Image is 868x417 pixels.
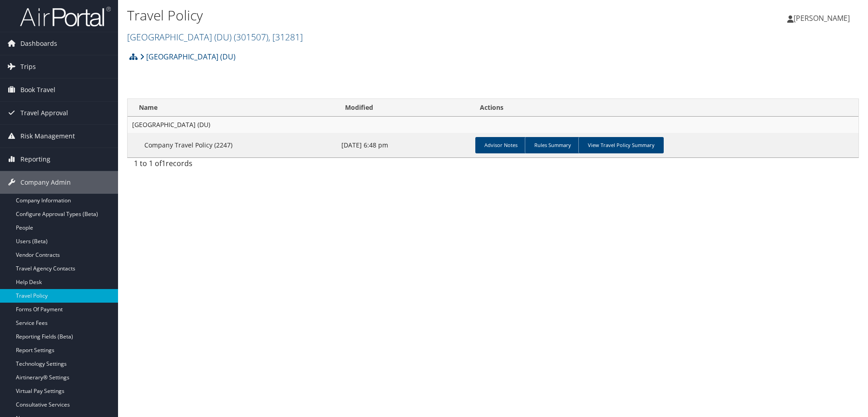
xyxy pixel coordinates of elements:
span: 1 [162,158,166,168]
span: Company Admin [20,171,71,194]
td: Company Travel Policy (2247) [128,133,337,157]
div: 1 to 1 of records [134,158,303,173]
span: [PERSON_NAME] [794,13,850,23]
img: airportal-logo.png [20,6,111,27]
span: Travel Approval [20,102,68,124]
a: View Travel Policy Summary [578,137,664,153]
h1: Travel Policy [127,6,615,25]
a: Rules Summary [525,137,580,153]
td: [DATE] 6:48 pm [337,133,472,157]
th: Name: activate to sort column ascending [128,99,337,117]
span: Dashboards [20,32,57,55]
a: [PERSON_NAME] [787,5,859,32]
a: [GEOGRAPHIC_DATA] (DU) [140,48,236,66]
th: Modified: activate to sort column ascending [337,99,472,117]
span: Trips [20,55,36,78]
a: [GEOGRAPHIC_DATA] (DU) [127,31,303,43]
span: Risk Management [20,125,75,147]
span: Book Travel [20,78,55,101]
th: Actions [472,99,858,117]
td: [GEOGRAPHIC_DATA] (DU) [128,117,858,133]
span: ( 301507 ) [234,31,268,43]
span: Reporting [20,148,50,171]
a: Advisor Notes [475,137,527,153]
span: , [ 31281 ] [268,31,303,43]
